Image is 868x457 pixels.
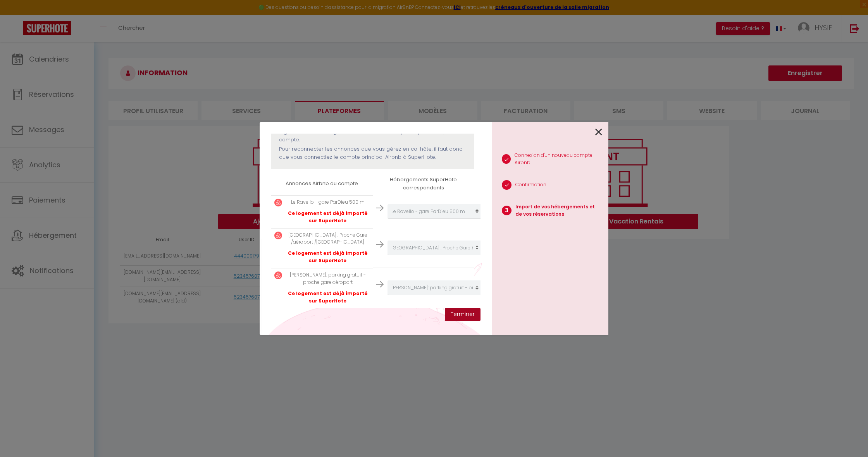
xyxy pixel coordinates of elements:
[286,290,370,305] p: Ce logement est déjà importé sur SuperHote
[515,152,602,167] p: Connexion d'un nouveau compte Airbnb
[445,308,480,321] button: Terminer
[271,173,373,195] th: Annonces Airbnb du compte
[373,173,474,195] th: Hébergements SuperHote correspondants
[515,203,602,218] p: Import de vos hébergements et de vos réservations
[286,250,370,265] p: Ce logement est déjà importé sur SuperHote
[279,145,467,161] p: Pour reconnecter les annonces que vous gérez en co-hôte, il faut donc que vous connectiez le comp...
[286,271,370,286] p: [PERSON_NAME]: parking gratuit - proche gare aéroport
[286,199,370,206] p: Le Ravello - gare ParDieu 500 m
[6,3,29,26] button: Ouvrir le widget de chat LiveChat
[515,181,546,189] p: Confirmation
[502,206,511,215] span: 3
[286,232,370,246] p: [GEOGRAPHIC_DATA] : Proche Gare /aéroport /[GEOGRAPHIC_DATA]
[286,210,370,225] p: Ce logement est déjà importé sur SuperHote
